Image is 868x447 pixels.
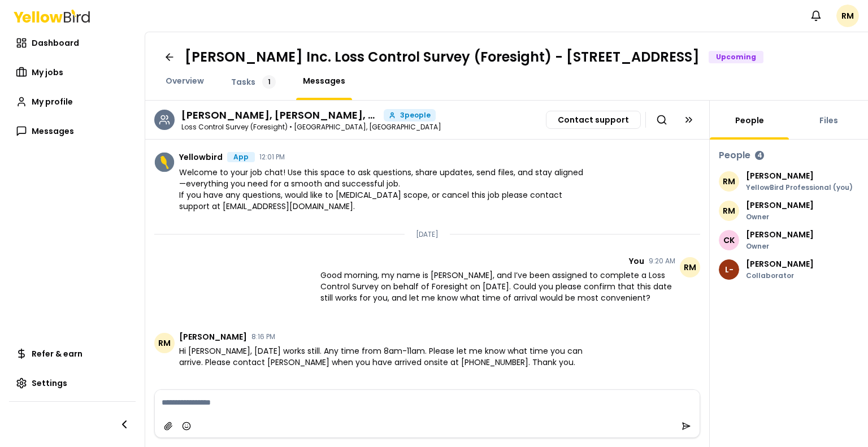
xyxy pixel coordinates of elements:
[649,258,675,264] time: 9:20 AM
[154,333,175,353] span: RM
[9,120,136,142] a: Messages
[680,257,700,277] span: RM
[746,172,853,180] p: [PERSON_NAME]
[728,115,771,126] a: People
[709,51,763,63] div: Upcoming
[9,342,136,365] a: Refer & earn
[719,171,739,192] span: RM
[181,124,441,131] p: Loss Control Survey (Foresight) • [GEOGRAPHIC_DATA], [GEOGRAPHIC_DATA]
[231,76,255,88] span: Tasks
[719,230,739,250] span: CK
[166,75,204,86] span: Overview
[179,167,589,212] span: Welcome to your job chat! Use this space to ask questions, share updates, send files, and stay al...
[227,152,255,162] div: App
[836,5,859,27] span: RM
[179,153,223,161] span: Yellowbird
[546,111,641,129] button: Contact support
[746,243,814,250] p: Owner
[32,125,74,137] span: Messages
[9,372,136,394] a: Settings
[185,48,700,66] h1: [PERSON_NAME] Inc. Loss Control Survey (Foresight) - [STREET_ADDRESS]
[400,112,431,119] span: 3 people
[251,333,275,340] time: 8:16 PM
[746,214,814,220] p: Owner
[181,110,379,120] h3: Ricardo Macias, Cody Kelly, Luis Gordon -Fiano
[719,149,750,162] h3: People
[320,270,675,303] span: Good morning, my name is [PERSON_NAME], and I’ve been assigned to complete a Loss Control Survey ...
[746,260,814,268] p: [PERSON_NAME]
[262,75,276,89] div: 1
[416,230,439,239] p: [DATE]
[746,231,814,238] p: [PERSON_NAME]
[9,61,136,84] a: My jobs
[32,348,83,359] span: Refer & earn
[259,154,285,160] time: 12:01 PM
[159,75,211,86] a: Overview
[32,377,67,389] span: Settings
[32,37,79,49] span: Dashboard
[224,75,283,89] a: Tasks1
[296,75,352,86] a: Messages
[303,75,345,86] span: Messages
[32,67,63,78] span: My jobs
[145,140,709,389] div: Chat messages
[179,345,589,368] span: Hi [PERSON_NAME], [DATE] works still. Any time from 8am-11am. Please let me know what time you ca...
[179,333,247,341] span: [PERSON_NAME]
[629,257,644,265] span: You
[813,115,845,126] a: Files
[746,184,853,191] p: YellowBird Professional (you)
[746,272,814,279] p: Collaborator
[719,259,739,280] span: L-
[9,90,136,113] a: My profile
[755,151,764,160] div: 4
[32,96,73,107] span: My profile
[9,32,136,54] a: Dashboard
[746,201,814,209] p: [PERSON_NAME]
[719,201,739,221] span: RM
